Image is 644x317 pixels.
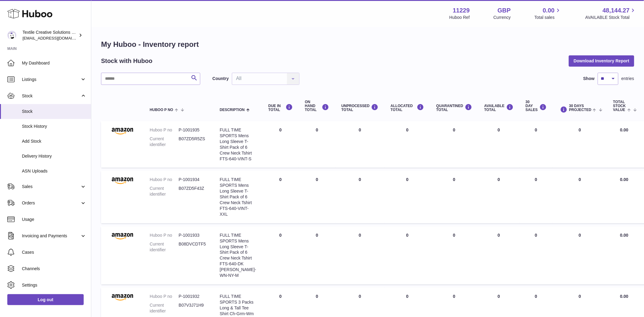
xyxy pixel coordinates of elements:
[620,233,628,238] span: 0.00
[220,108,245,112] span: Description
[299,171,335,223] td: 0
[494,15,511,20] div: Currency
[150,294,179,299] dt: Huboo P no
[478,226,520,284] td: 0
[23,36,89,40] span: [EMAIL_ADDRESS][DOMAIN_NAME]
[453,177,455,182] span: 0
[484,104,513,112] div: AVAILABLE Total
[620,127,628,132] span: 0.00
[22,217,86,222] span: Usage
[107,232,138,240] img: product image
[150,127,179,133] dt: Huboo P no
[305,100,329,112] div: ON HAND Total
[453,233,455,238] span: 0
[7,294,84,305] a: Log out
[22,233,80,239] span: Invoicing and Payments
[583,76,595,82] label: Show
[179,241,208,253] dd: B08DVCDTF5
[22,266,86,272] span: Channels
[179,127,208,133] dd: P-1001935
[553,226,607,284] td: 0
[150,136,179,148] dt: Current identifier
[385,121,430,168] td: 0
[23,30,77,41] div: Textile Creative Solutions Limited
[520,226,553,284] td: 0
[220,232,256,278] div: FULL TIME SPORTS Mens Long Sleeve T-Shirt Pack of 6 Crew Neck Tshirt FTS-640-DK [PERSON_NAME]-WN-...
[22,138,86,144] span: Add Stock
[478,171,520,223] td: 0
[22,200,80,206] span: Orders
[101,40,634,49] h1: My Huboo - Inventory report
[620,294,628,299] span: 0.00
[526,100,547,112] div: 30 DAY SALES
[22,77,80,82] span: Listings
[534,6,562,20] a: 0.00 Total sales
[335,171,385,223] td: 0
[179,294,208,299] dd: P-1001932
[453,294,455,299] span: 0
[385,171,430,223] td: 0
[22,168,86,174] span: ASN Uploads
[179,302,208,314] dd: B07V3J71H9
[299,121,335,168] td: 0
[268,104,293,112] div: DUE IN TOTAL
[22,153,86,159] span: Delivery History
[585,15,637,20] span: AVAILABLE Stock Total
[101,57,152,65] h2: Stock with Huboo
[262,121,299,168] td: 0
[150,108,173,112] span: Huboo P no
[453,127,455,132] span: 0
[179,186,208,197] dd: B07ZD5F43Z
[107,127,138,134] img: product image
[212,76,229,82] label: Country
[553,171,607,223] td: 0
[391,104,424,112] div: ALLOCATED Total
[22,184,80,190] span: Sales
[179,232,208,238] dd: P-1001933
[150,241,179,253] dt: Current identifier
[478,121,520,168] td: 0
[262,226,299,284] td: 0
[436,104,472,112] div: QUARANTINED Total
[450,15,470,20] div: Huboo Ref
[150,232,179,238] dt: Huboo P no
[335,121,385,168] td: 0
[621,76,634,82] span: entries
[22,282,86,288] span: Settings
[179,177,208,183] dd: P-1001934
[22,93,80,99] span: Stock
[520,121,553,168] td: 0
[150,302,179,314] dt: Current identifier
[603,6,630,15] span: 48,144.27
[150,177,179,183] dt: Huboo P no
[299,226,335,284] td: 0
[453,6,470,15] strong: 11229
[534,15,562,20] span: Total sales
[569,104,591,112] span: 30 DAYS PROJECTED
[107,294,138,301] img: product image
[150,186,179,197] dt: Current identifier
[585,6,637,20] a: 48,144.27 AVAILABLE Stock Total
[262,171,299,223] td: 0
[520,171,553,223] td: 0
[543,6,555,15] span: 0.00
[498,6,511,15] strong: GBP
[569,55,634,66] button: Download Inventory Report
[220,127,256,162] div: FULL TIME SPORTS Mens Long Sleeve T-Shirt Pack of 6 Crew Neck Tshirt FTS-640-VINT-S
[179,136,208,148] dd: B07ZD5R5ZS
[335,226,385,284] td: 0
[613,100,626,112] span: Total stock value
[22,109,86,114] span: Stock
[22,60,86,66] span: My Dashboard
[107,177,138,184] img: product image
[553,121,607,168] td: 0
[22,124,86,129] span: Stock History
[220,177,256,217] div: FULL TIME SPORTS Mens Long Sleeve T-Shirt Pack of 6 Crew Neck Tshirt FTS-640-VINT-XXL
[341,104,379,112] div: UNPROCESSED Total
[385,226,430,284] td: 0
[7,31,16,40] img: sales@textilecreativesolutions.co.uk
[620,177,628,182] span: 0.00
[22,249,86,255] span: Cases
